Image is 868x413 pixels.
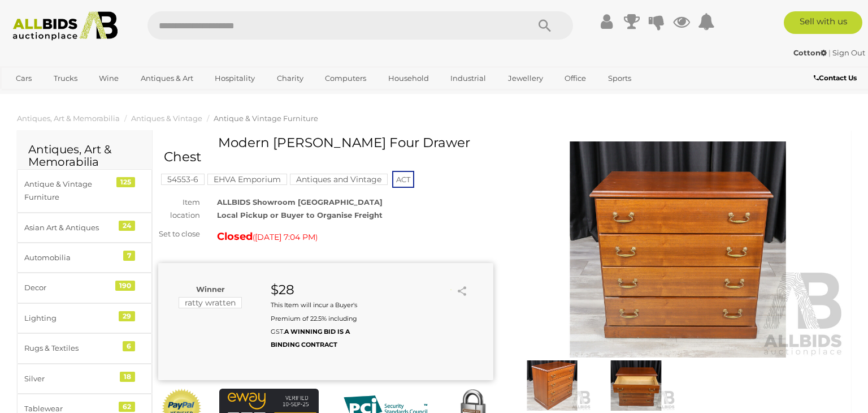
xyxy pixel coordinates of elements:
[119,311,135,321] div: 29
[441,284,452,295] li: Unwatch this item
[119,402,135,412] div: 62
[271,301,357,349] small: This Item will incur a Buyer's Premium of 22.5% including GST.
[24,312,118,325] div: Lighting
[24,372,118,385] div: Silver
[793,48,828,57] a: Cotton
[207,69,262,88] a: Hospitality
[131,114,202,123] a: Antiques & Vintage
[318,69,374,88] a: Computers
[150,196,209,222] div: Item location
[271,282,294,298] strong: $28
[119,221,135,231] div: 24
[255,232,315,242] span: [DATE] 7:04 PM
[270,69,311,88] a: Charity
[120,372,135,382] div: 18
[381,69,436,88] a: Household
[150,227,209,240] div: Set to close
[784,11,862,34] a: Sell with us
[161,175,205,184] a: 54553-6
[8,69,39,88] a: Cars
[123,341,135,351] div: 6
[46,69,85,88] a: Trucks
[196,285,225,294] b: Winner
[8,88,103,107] a: [GEOGRAPHIC_DATA]
[24,281,118,294] div: Decor
[501,69,550,88] a: Jewellery
[517,11,573,40] button: Search
[207,174,287,185] mark: EHVA Emporium
[24,221,118,234] div: Asian Art & Antiques
[793,48,827,57] strong: Cotton
[217,197,383,206] strong: ALLBIDS Showroom [GEOGRAPHIC_DATA]
[392,171,414,188] span: ACT
[828,48,831,57] span: |
[92,69,126,88] a: Wine
[115,281,135,291] div: 190
[7,11,124,41] img: Allbids.com.au
[290,175,388,184] a: Antiques and Vintage
[17,364,152,394] a: Silver 18
[161,174,205,185] mark: 54553-6
[510,141,845,358] img: Modern Parker Four Drawer Chest
[17,273,152,303] a: Decor 190
[17,114,120,123] a: Antiques, Art & Memorabilia
[24,342,118,355] div: Rugs & Textiles
[207,175,287,184] a: EHVA Emporium
[597,360,675,411] img: Modern Parker Four Drawer Chest
[123,251,135,261] div: 7
[164,136,491,165] h1: Modern [PERSON_NAME] Four Drawer Chest
[17,333,152,363] a: Rugs & Textiles 6
[17,213,152,243] a: Asian Art & Antiques 24
[217,210,383,220] strong: Local Pickup or Buyer to Organise Freight
[17,169,152,213] a: Antique & Vintage Furniture 125
[214,114,318,123] a: Antique & Vintage Furniture
[290,174,388,185] mark: Antiques and Vintage
[28,143,141,168] h2: Antiques, Art & Memorabilia
[814,74,857,82] b: Contact Us
[513,360,591,411] img: Modern Parker Four Drawer Chest
[24,178,118,204] div: Antique & Vintage Furniture
[271,328,350,349] b: A WINNING BID IS A BINDING CONTRACT
[217,230,253,243] strong: Closed
[601,69,639,88] a: Sports
[179,297,242,308] mark: ratty wratten
[814,72,860,84] a: Contact Us
[253,233,318,242] span: ( )
[832,48,865,57] a: Sign Out
[557,69,593,88] a: Office
[24,251,118,264] div: Automobilia
[17,243,152,273] a: Automobilia 7
[116,177,135,187] div: 125
[133,69,201,88] a: Antiques & Art
[17,303,152,333] a: Lighting 29
[443,69,493,88] a: Industrial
